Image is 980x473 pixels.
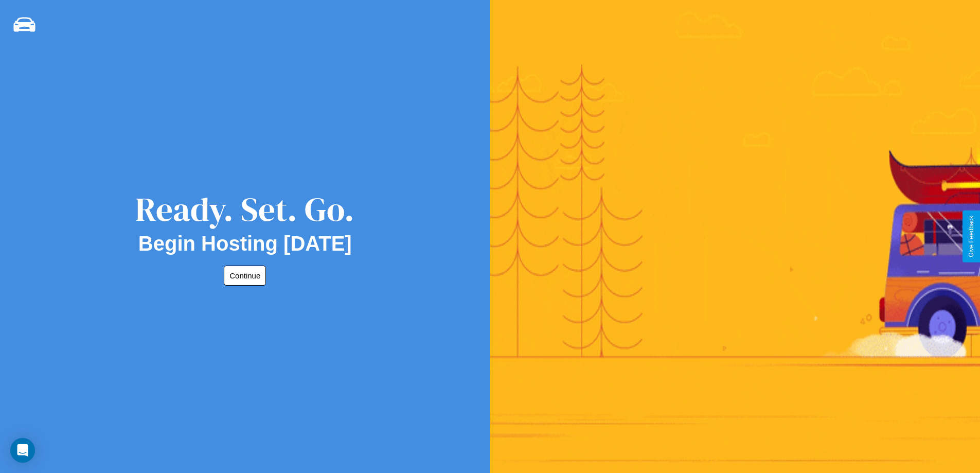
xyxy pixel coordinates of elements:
button: Continue [224,266,266,286]
h2: Begin Hosting [DATE] [138,232,352,255]
div: Open Intercom Messenger [10,438,35,463]
div: Give Feedback [968,216,975,257]
div: Ready. Set. Go. [135,186,354,232]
